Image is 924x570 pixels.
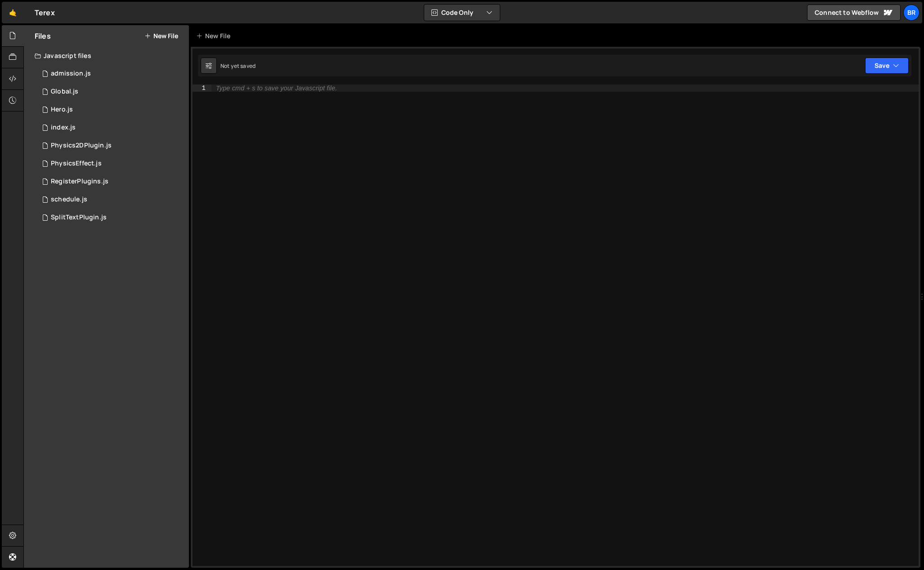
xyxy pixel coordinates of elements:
[35,191,189,209] div: 13292/34571.js
[903,4,920,21] a: br
[35,31,51,41] h2: Files
[51,106,73,114] div: Hero.js
[35,173,189,191] div: 13292/33278.js
[35,137,189,155] div: 13292/33490.js
[51,88,78,96] div: Global.js
[2,2,24,23] a: 🤙
[24,47,189,65] div: Javascript files
[144,32,178,40] button: New File
[35,119,189,137] div: 13292/33254.js
[807,4,901,21] a: Connect to Webflow
[193,85,211,92] div: 1
[35,101,189,119] div: 13292/33267.js
[35,209,189,227] div: 13292/33136.js
[51,160,102,168] div: PhysicsEffect.js
[51,178,108,186] div: RegisterPlugins.js
[51,142,112,150] div: Physics2DPlugin.js
[51,124,76,132] div: index.js
[865,58,909,74] button: Save
[35,65,189,83] div: 13292/34573.js
[35,7,55,18] div: Terex
[424,4,500,21] button: Code Only
[216,85,337,92] div: Type cmd + s to save your Javascript file.
[220,62,256,70] div: Not yet saved
[35,83,189,101] div: 13292/33618.js
[35,155,189,173] div: 13292/33492.js
[51,214,107,222] div: SplitTextPlugin.js
[196,31,234,40] div: New File
[51,196,87,204] div: schedule.js
[51,70,91,78] div: admission.js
